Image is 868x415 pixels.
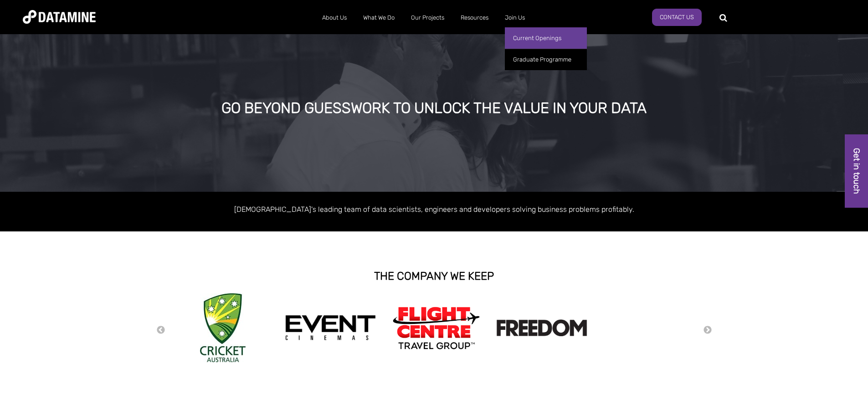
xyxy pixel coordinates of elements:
[452,6,497,30] a: Resources
[505,49,587,70] a: Graduate Programme
[200,293,246,362] img: Cricket Australia
[374,270,494,282] strong: THE COMPANY WE KEEP
[314,6,355,30] a: About Us
[156,325,165,335] button: Previous
[403,6,452,30] a: Our Projects
[505,27,587,49] a: Current Openings
[355,6,403,30] a: What We Do
[285,315,376,341] img: event cinemas
[23,10,96,24] img: Datamine
[390,304,482,351] img: Flight Centre
[703,325,712,335] button: Next
[175,203,694,215] p: [DEMOGRAPHIC_DATA]'s leading team of data scientists, engineers and developers solving business p...
[98,100,770,117] div: GO BEYOND GUESSWORK TO UNLOCK THE VALUE IN YOUR DATA
[496,319,587,336] img: Freedom logo
[845,134,868,208] a: Get in touch
[652,9,702,26] a: Contact Us
[497,6,533,30] a: Join Us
